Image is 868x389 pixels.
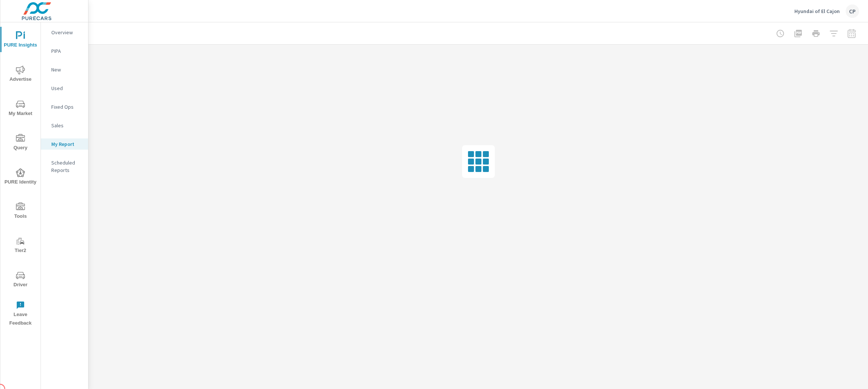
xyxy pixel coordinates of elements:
p: My Report [51,140,82,148]
span: My Market [3,100,38,118]
span: Advertise [3,66,38,84]
span: PURE Insights [3,31,38,50]
p: PIPA [51,47,82,55]
div: Scheduled Reports [41,157,88,176]
span: Tier2 [3,237,38,255]
p: Fixed Ops [51,103,82,111]
div: PIPA [41,45,88,57]
div: New [41,64,88,75]
div: Fixed Ops [41,101,88,112]
span: Tools [3,203,38,221]
span: Leave Feedback [3,301,38,328]
p: Overview [51,29,82,36]
p: Used [51,85,82,92]
span: Driver [3,271,38,289]
div: Sales [41,120,88,131]
span: Query [3,134,38,152]
p: Sales [51,122,82,129]
div: nav menu [0,22,41,331]
p: Scheduled Reports [51,159,82,174]
div: My Report [41,138,88,150]
div: CP [846,4,859,18]
span: PURE Identity [3,168,38,186]
p: New [51,66,82,73]
p: Hyundai of El Cajon [794,8,840,15]
div: Overview [41,27,88,38]
div: Used [41,83,88,94]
